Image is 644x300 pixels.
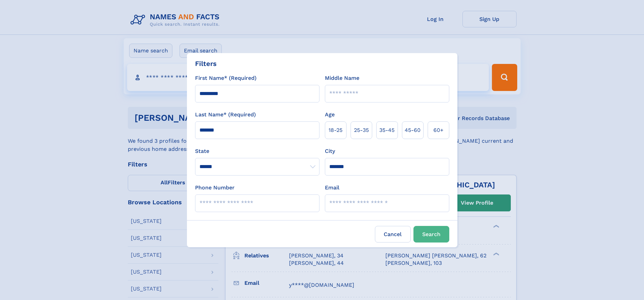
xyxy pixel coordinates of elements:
[413,226,449,243] button: Search
[195,147,319,155] label: State
[354,126,369,134] span: 25‑35
[195,184,235,192] label: Phone Number
[325,147,335,155] label: City
[329,126,342,134] span: 18‑25
[195,59,217,69] div: Filters
[325,74,359,82] label: Middle Name
[195,111,256,119] label: Last Name* (Required)
[195,74,257,82] label: First Name* (Required)
[325,184,339,192] label: Email
[375,226,411,243] label: Cancel
[325,111,335,119] label: Age
[433,126,444,134] span: 60+
[379,126,395,134] span: 35‑45
[405,126,421,134] span: 45‑60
